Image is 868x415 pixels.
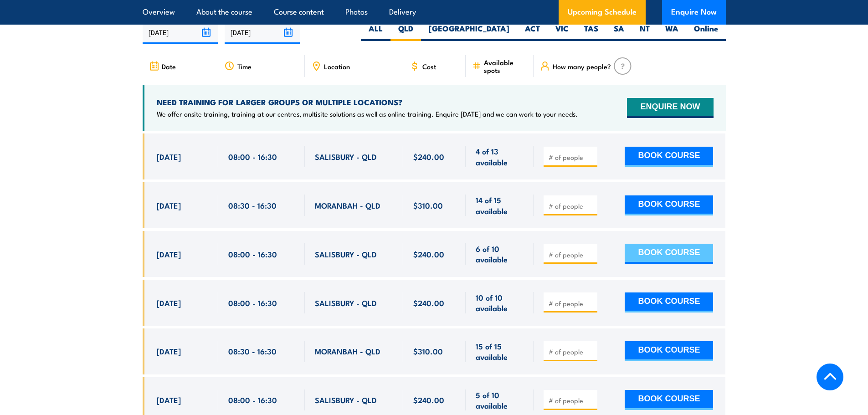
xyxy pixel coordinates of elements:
input: # of people [549,396,594,405]
span: $240.00 [413,249,444,259]
label: NT [632,23,657,41]
button: BOOK COURSE [625,390,713,410]
label: [GEOGRAPHIC_DATA] [421,23,517,41]
button: BOOK COURSE [625,292,713,313]
label: QLD [390,23,421,41]
span: [DATE] [157,249,181,259]
input: # of people [549,347,594,356]
label: TAS [576,23,606,41]
span: 08:00 - 16:30 [228,151,277,162]
span: SALISBURY - QLD [315,151,377,162]
button: BOOK COURSE [625,244,713,264]
label: ACT [517,23,548,41]
input: # of people [549,299,594,308]
input: # of people [549,153,594,162]
span: 10 of 10 available [476,292,524,313]
h4: NEED TRAINING FOR LARGER GROUPS OR MULTIPLE LOCATIONS? [157,97,578,107]
span: 4 of 13 available [476,146,524,167]
span: 5 of 10 available [476,389,524,411]
label: VIC [548,23,576,41]
span: [DATE] [157,151,181,162]
p: We offer onsite training, training at our centres, multisite solutions as well as online training... [157,109,578,118]
button: BOOK COURSE [625,147,713,167]
span: Date [162,62,176,70]
span: $240.00 [413,395,444,405]
span: Available spots [484,58,527,74]
input: # of people [549,250,594,259]
input: To date [225,20,300,44]
input: # of people [549,201,594,210]
span: 08:00 - 16:30 [228,297,277,308]
button: ENQUIRE NOW [627,98,713,118]
span: 08:30 - 16:30 [228,346,277,356]
label: WA [657,23,686,41]
span: 15 of 15 available [476,341,524,362]
span: How many people? [553,62,611,70]
button: BOOK COURSE [625,341,713,361]
span: Location [324,62,350,70]
span: [DATE] [157,346,181,356]
span: $240.00 [413,151,444,162]
span: 08:00 - 16:30 [228,249,277,259]
span: Time [237,62,252,70]
span: [DATE] [157,297,181,308]
span: SALISBURY - QLD [315,395,377,405]
span: MORANBAH - QLD [315,346,380,356]
span: SALISBURY - QLD [315,249,377,259]
label: Online [686,23,726,41]
span: 08:30 - 16:30 [228,200,277,210]
input: From date [143,20,218,44]
span: MORANBAH - QLD [315,200,380,210]
span: Cost [422,62,436,70]
label: SA [606,23,632,41]
button: BOOK COURSE [625,195,713,215]
span: $240.00 [413,297,444,308]
span: [DATE] [157,200,181,210]
span: $310.00 [413,200,443,210]
span: 14 of 15 available [476,195,524,216]
span: SALISBURY - QLD [315,297,377,308]
span: 08:00 - 16:30 [228,395,277,405]
span: 6 of 10 available [476,243,524,265]
span: [DATE] [157,395,181,405]
label: ALL [361,23,390,41]
span: $310.00 [413,346,443,356]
